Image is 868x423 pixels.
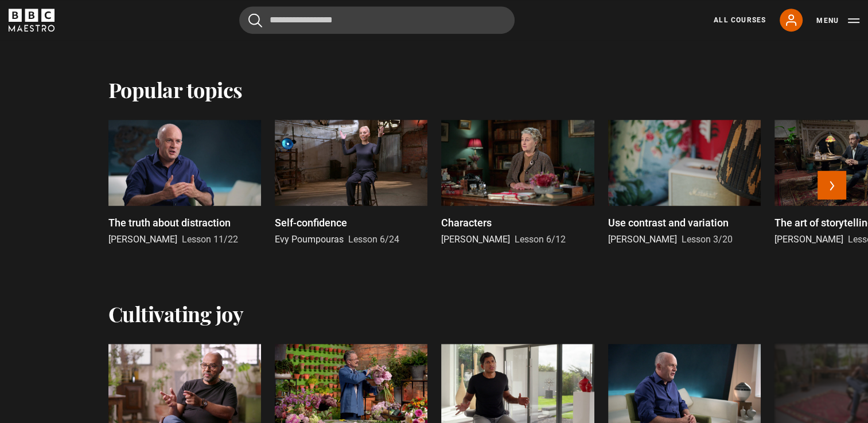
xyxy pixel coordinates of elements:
p: The truth about distraction [108,215,231,230]
p: Self-confidence [275,215,347,230]
a: Use contrast and variation [PERSON_NAME] Lesson 3/20 [608,120,761,246]
button: Toggle navigation [816,15,859,26]
span: [PERSON_NAME] [608,234,677,245]
span: Lesson 6/24 [348,234,399,245]
a: All Courses [714,15,766,25]
input: Search [239,6,515,34]
p: Characters [441,215,492,230]
p: Use contrast and variation [608,215,729,230]
span: Lesson 11/22 [182,234,238,245]
span: Lesson 3/20 [682,234,733,245]
span: [PERSON_NAME] [108,234,177,245]
h2: Popular topics [108,77,243,101]
button: Submit the search query [248,13,262,28]
span: Evy Poumpouras [275,234,344,245]
span: [PERSON_NAME] [441,234,510,245]
h2: Cultivating joy [108,301,244,326]
span: [PERSON_NAME] [774,234,843,245]
a: Characters [PERSON_NAME] Lesson 6/12 [441,120,594,246]
a: Self-confidence Evy Poumpouras Lesson 6/24 [275,120,427,246]
span: Lesson 6/12 [515,234,566,245]
svg: BBC Maestro [9,9,55,32]
a: The truth about distraction [PERSON_NAME] Lesson 11/22 [108,120,261,246]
